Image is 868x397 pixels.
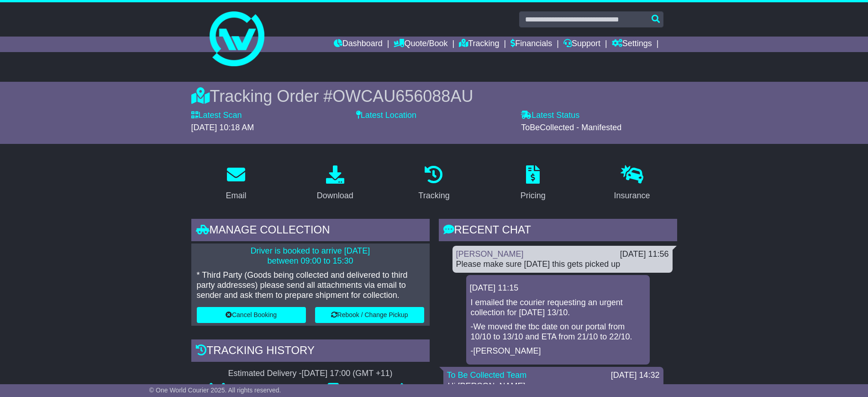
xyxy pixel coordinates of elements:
p: * Third Party (Goods being collected and delivered to third party addresses) please send all atta... [197,270,424,300]
div: Estimated Delivery - [191,369,430,379]
p: Hi [PERSON_NAME], [448,381,659,392]
div: RECENT CHAT [439,219,677,243]
a: Pricing [515,162,552,205]
span: OWCAU656088AU [332,87,473,106]
label: Latest Location [356,111,416,121]
span: ToBeCollected - Manifested [521,123,621,132]
div: Insurance [614,190,650,202]
a: Quote/Book [394,37,447,52]
div: Pricing [521,190,546,202]
div: Manage collection [191,219,430,243]
p: I emailed the courier requesting an urgent collection for [DATE] 13/10. [471,298,645,318]
span: [DATE] 10:18 AM [191,123,254,132]
div: Tracking history [191,339,430,364]
div: Tracking [418,190,449,202]
div: [DATE] 11:15 [470,283,646,293]
span: © One World Courier 2025. All rights reserved. [149,386,281,394]
a: Insurance [608,162,656,205]
a: [PERSON_NAME] [456,249,524,259]
button: Rebook / Change Pickup [315,307,424,323]
div: [DATE] 11:56 [620,249,669,259]
label: Latest Scan [191,111,242,121]
div: Tracking Order # [191,86,677,106]
p: -[PERSON_NAME] [471,346,645,356]
a: Financials [510,37,552,52]
div: Please make sure [DATE] this gets picked up [456,259,669,270]
a: Tracking [459,37,499,52]
a: Dashboard [334,37,383,52]
a: To Be Collected Team [447,371,527,380]
p: Driver is booked to arrive [DATE] between 09:00 to 15:30 [197,246,424,266]
a: Tracking [412,162,455,205]
a: Download [311,162,359,205]
a: Settings [612,37,652,52]
a: Email [220,162,252,205]
div: [DATE] 17:00 (GMT +11) [302,369,393,379]
button: Cancel Booking [197,307,306,323]
label: Latest Status [521,111,579,121]
div: [DATE] 14:32 [611,371,660,381]
div: Download [317,190,353,202]
p: -We moved the tbc date on our portal from 10/10 to 13/10 and ETA from 21/10 to 22/10. [471,322,645,342]
div: Email [226,190,246,202]
a: Support [563,37,600,52]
